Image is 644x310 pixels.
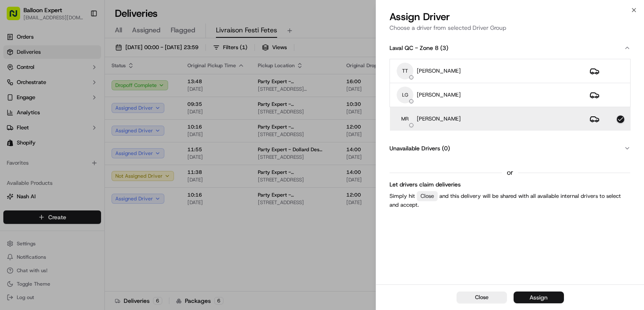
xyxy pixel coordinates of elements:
[390,37,631,59] button: Laval QC - Zone 8(3)
[457,292,507,303] button: Close
[79,122,135,130] span: API Documentation
[68,118,138,134] a: 💻API Documentation
[8,80,23,95] img: 1736555255976-a54dd68f-1ca7-489b-9aae-adbdc363a1c4
[8,34,153,47] p: Welcome 👋
[390,144,440,152] span: Unavailable Drivers
[29,80,138,89] div: Start new chat
[8,8,25,25] img: Nash
[17,122,64,130] span: Knowledge Base
[390,59,631,137] div: Laval QC - Zone 8(3)
[507,168,513,178] span: or
[417,191,438,201] div: Close
[397,63,413,79] span: TT
[530,293,548,302] div: Assign
[397,87,413,103] span: LG
[71,123,78,129] div: 💻
[417,67,461,75] p: [PERSON_NAME]
[390,179,631,189] h2: Let drivers claim deliveries
[514,292,564,303] button: Assign
[390,24,631,32] p: Choose a driver from selected Driver Group
[143,83,153,93] button: Start new chat
[417,91,461,99] p: [PERSON_NAME]
[8,123,15,129] div: 📗
[390,44,439,52] span: Laval QC - Zone 8
[5,118,68,134] a: 📗Knowledge Base
[83,142,101,149] span: Pylon
[22,54,151,63] input: Got a question? Start typing here...
[29,89,106,95] div: We're available if you need us!
[59,142,101,149] a: Powered byPylon
[390,191,631,209] p: Simply hit and this delivery will be shared with all available internal drivers to select and acc...
[390,137,631,159] button: Unavailable Drivers(0)
[475,294,488,301] span: Close
[390,10,631,24] h2: Assign Driver
[417,115,461,123] p: [PERSON_NAME]
[442,144,450,152] span: ( 0 )
[397,110,413,127] span: MR
[440,44,448,52] span: ( 3 )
